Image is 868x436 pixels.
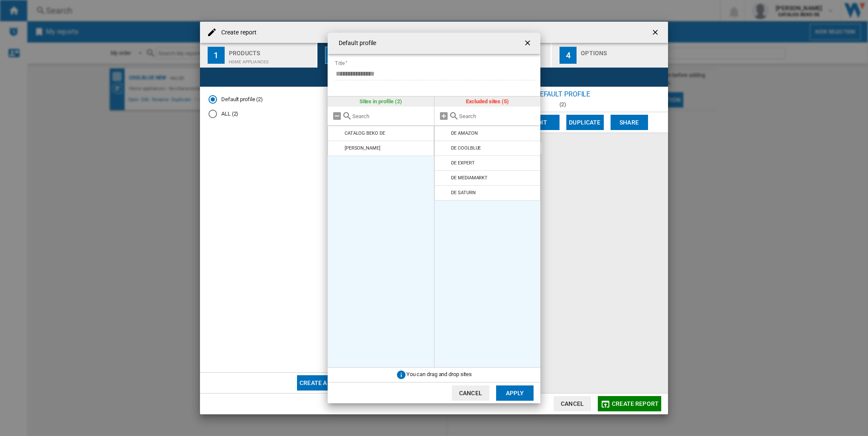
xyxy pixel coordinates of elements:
[452,385,489,401] button: Cancel
[451,130,477,136] div: DE AMAZON
[520,35,537,52] button: getI18NText('BUTTONS.CLOSE_DIALOG')
[345,145,380,151] div: [PERSON_NAME]
[496,385,534,401] button: Apply
[334,39,377,48] h4: Default profile
[345,130,385,136] div: CATALOG BEKO DE
[434,96,541,107] div: Excluded sites (5)
[451,160,474,166] div: DE EXPERT
[459,113,537,119] input: Search
[328,33,540,403] md-dialog: Default profile ...
[451,190,475,195] div: DE SATURN
[406,371,472,377] span: You can drag and drop sites
[352,113,430,119] input: Search
[328,96,434,107] div: Sites in profile (2)
[451,175,488,181] div: DE MEDIAMARKT
[523,39,534,49] ng-md-icon: getI18NText('BUTTONS.CLOSE_DIALOG')
[439,111,449,121] md-icon: Add all
[332,111,342,121] md-icon: Remove all
[451,145,481,151] div: DE COOLBLUE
